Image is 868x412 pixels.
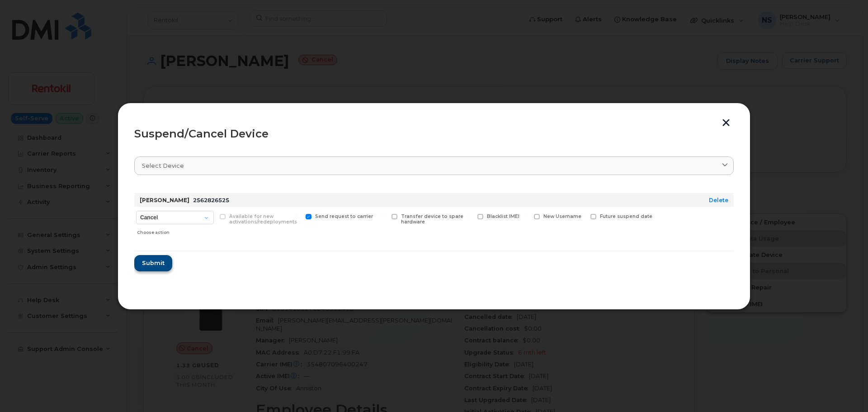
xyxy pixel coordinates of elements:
[467,214,471,218] input: Blacklist IMEI
[295,214,299,218] input: Send request to carrier
[134,156,734,175] a: Select device
[381,214,385,218] input: Transfer device to spare hardware
[600,213,652,219] span: Future suspend date
[140,197,189,204] strong: [PERSON_NAME]
[142,259,165,267] span: Submit
[401,213,463,225] span: Transfer device to spare hardware
[134,255,172,271] button: Submit
[142,161,184,170] span: Select device
[543,213,581,219] span: New Username
[580,214,584,218] input: Future suspend date
[193,197,229,204] span: 2562826525
[229,213,297,225] span: Available for new activations/redeployments
[137,225,214,236] div: Choose action
[487,213,519,219] span: Blacklist IMEI
[829,373,861,405] iframe: Messenger Launcher
[315,213,373,219] span: Send request to carrier
[134,128,734,139] div: Suspend/Cancel Device
[209,214,213,218] input: Available for new activations/redeployments
[523,214,528,218] input: New Username
[709,197,728,204] a: Delete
